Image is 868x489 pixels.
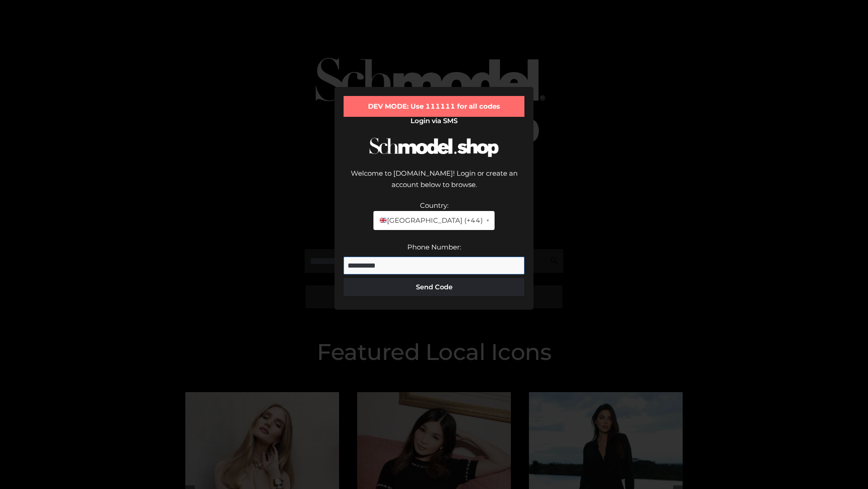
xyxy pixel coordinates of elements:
[366,129,502,165] img: Schmodel Logo
[344,96,524,117] div: DEV MODE: Use 111111 for all codes
[380,217,387,224] img: 🇬🇧
[407,243,461,251] label: Phone Number:
[344,168,524,200] div: Welcome to [DOMAIN_NAME]! Login or create an account below to browse.
[344,117,524,125] h2: Login via SMS
[344,278,524,296] button: Send Code
[420,201,448,210] label: Country:
[379,215,482,226] span: [GEOGRAPHIC_DATA] (+44)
